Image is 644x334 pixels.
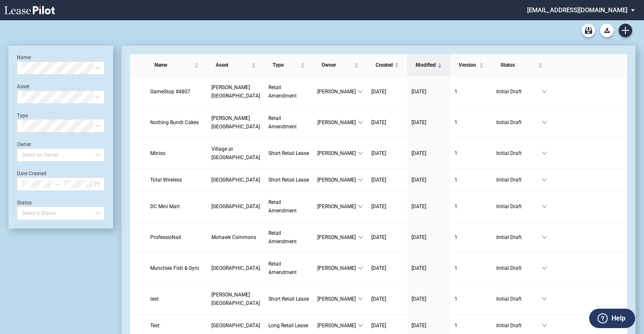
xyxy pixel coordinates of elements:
[371,89,386,95] span: [DATE]
[317,87,358,96] span: [PERSON_NAME]
[455,264,488,272] a: 1
[264,54,313,76] th: Type
[455,295,488,303] a: 1
[612,313,625,324] label: Help
[358,89,363,94] span: down
[313,54,367,76] th: Owner
[411,323,426,329] span: [DATE]
[273,61,299,69] span: Type
[211,114,260,131] a: [PERSON_NAME][GEOGRAPHIC_DATA]
[455,87,488,96] a: 1
[150,177,182,183] span: Total Wireless
[358,296,363,301] span: down
[598,24,616,37] md-menu: Download Blank Form List
[150,89,190,95] span: GameStop #4807
[411,202,446,211] a: [DATE]
[455,265,457,271] span: 1
[358,151,363,156] span: down
[268,149,309,157] a: Short Retail Lease
[358,323,363,328] span: down
[211,146,260,160] span: Village at Allen
[407,54,450,76] th: Modified
[600,24,614,37] button: Download Blank Form
[150,234,181,240] span: ProfessioNail
[455,321,488,330] a: 1
[542,296,547,301] span: down
[371,204,386,209] span: [DATE]
[211,83,260,100] a: [PERSON_NAME][GEOGRAPHIC_DATA]
[317,118,358,127] span: [PERSON_NAME]
[17,200,32,206] label: Status
[150,87,203,96] a: GameStop #4807
[150,321,203,330] a: Test
[358,204,363,209] span: down
[268,177,309,183] span: Short Retail Lease
[17,84,30,90] label: Asset
[455,89,457,95] span: 1
[411,150,426,156] span: [DATE]
[358,266,363,271] span: down
[54,181,60,187] span: swap-right
[411,87,446,96] a: [DATE]
[317,176,358,184] span: [PERSON_NAME]
[496,202,542,211] span: Initial Draft
[211,145,260,162] a: Village at [GEOGRAPHIC_DATA]
[455,204,457,209] span: 1
[371,296,386,302] span: [DATE]
[501,61,537,69] span: Status
[211,323,260,329] span: Danada Square West
[411,149,446,157] a: [DATE]
[455,177,457,183] span: 1
[450,54,492,76] th: Version
[542,266,547,271] span: down
[455,118,488,127] a: 1
[150,176,203,184] a: Total Wireless
[496,295,542,303] span: Initial Draft
[411,204,426,209] span: [DATE]
[54,181,60,187] span: to
[459,61,478,69] span: Version
[17,171,46,177] label: Date Created
[411,264,446,272] a: [DATE]
[542,151,547,156] span: down
[542,120,547,125] span: down
[211,292,260,306] span: Sprayberry Square
[411,234,426,240] span: [DATE]
[150,323,160,329] span: Test
[371,150,386,156] span: [DATE]
[411,321,446,330] a: [DATE]
[496,118,542,127] span: Initial Draft
[150,233,203,242] a: ProfessioNail
[455,233,488,242] a: 1
[322,61,353,69] span: Owner
[455,323,457,329] span: 1
[411,177,426,183] span: [DATE]
[211,202,260,211] a: [GEOGRAPHIC_DATA]
[542,235,547,240] span: down
[17,54,31,60] label: Name
[150,296,159,302] span: test
[542,323,547,328] span: down
[211,234,256,240] span: Mohawk Commons
[371,177,386,183] span: [DATE]
[207,54,264,76] th: Asset
[268,229,309,246] a: Retail Amendment
[411,176,446,184] a: [DATE]
[268,296,309,302] span: Short Retail Lease
[542,204,547,209] span: down
[268,260,309,277] a: Retail Amendment
[371,295,403,303] a: [DATE]
[150,295,203,303] a: test
[455,119,457,125] span: 1
[216,61,250,69] span: Asset
[492,54,551,76] th: Status
[211,84,260,99] span: Taylor Square
[211,265,260,271] span: Eastover Shopping Center
[455,150,457,156] span: 1
[211,233,260,242] a: Mohawk Commons
[150,202,203,211] a: DC Mini Mart
[146,54,207,76] th: Name
[211,321,260,330] a: [GEOGRAPHIC_DATA]
[150,264,203,272] a: Munchies Fish & Gyro
[371,87,403,96] a: [DATE]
